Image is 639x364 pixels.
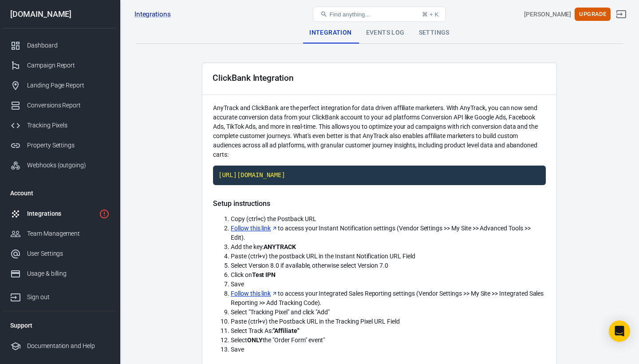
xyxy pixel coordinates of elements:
div: Sign out [27,293,110,302]
span: Save [231,281,244,288]
svg: 1 networks not verified yet [99,209,110,219]
strong: "Affiliate" [273,327,299,334]
h5: Setup instructions [213,199,546,208]
a: Usage & billing [3,264,117,284]
a: Team Management [3,224,117,244]
span: Select Version 8.0 if available, otherwise select Version 7.0 [231,262,388,269]
strong: Test IPN [252,271,276,278]
div: Usage & billing [27,269,110,278]
div: Integration [302,22,359,44]
span: to access your Integrated Sales Reporting settings (Vendor Settings >> My Site >> Integrated Sale... [231,290,544,306]
strong: ONLY [247,336,263,344]
a: Integrations [134,10,171,19]
a: Follow this link [231,224,278,233]
a: Follow this link [231,289,278,298]
div: Account id: GXqx2G2u [524,10,571,19]
a: User Settings [3,244,117,264]
div: Campaign Report [27,61,110,70]
div: ClickBank Integration [213,73,294,83]
span: Click on [231,271,276,278]
span: Save [231,346,244,353]
a: Landing Page Report [3,75,117,95]
div: Tracking Pixels [27,121,110,130]
a: Property Settings [3,135,117,155]
a: Sign out [3,284,117,307]
span: Copy (ctrl+c) the Postback URL [231,215,316,222]
a: Webhooks (outgoing) [3,155,117,175]
span: Paste (ctrl+v) the Postback URL in the Tracking Pixel URL Field [231,318,400,325]
span: Select the "Order Form" event" [231,336,325,344]
a: Integrations [3,204,117,224]
div: Property Settings [27,141,110,150]
li: Support [3,315,117,336]
div: Conversions Report [27,101,110,110]
div: ⌘ + K [422,11,438,18]
div: Integrations [27,209,95,218]
p: AnyTrack and ClickBank are the perfect integration for data driven affiliate marketers. With AnyT... [213,103,546,159]
div: User Settings [27,249,110,258]
a: Dashboard [3,36,117,55]
a: Conversions Report [3,95,117,115]
strong: ANYTRACK [264,243,296,250]
span: Find anything... [329,11,370,18]
div: Documentation and Help [27,341,110,351]
button: Find anything...⌘ + K [313,7,446,22]
div: Webhooks (outgoing) [27,161,110,170]
span: to access your Instant Notification settings (Vendor Settings >> My Site >> Advanced Tools >> Edit). [231,225,531,241]
a: Campaign Report [3,55,117,75]
span: Select "Tracking Pixel" and click "Add" [231,309,330,316]
a: Tracking Pixels [3,115,117,135]
div: [DOMAIN_NAME] [3,10,117,18]
div: Open Intercom Messenger [609,320,630,342]
code: Click to copy [213,166,546,185]
div: Events Log [359,22,412,44]
span: Select Track As: [231,327,299,334]
li: Account [3,182,117,204]
div: Team Management [27,229,110,238]
button: Upgrade [575,8,611,21]
div: Settings [412,22,457,44]
span: Add the key: [231,243,296,250]
span: Paste (ctrl+v) the postback URL in the Instant Notification URL Field [231,253,415,260]
div: Dashboard [27,41,110,50]
a: Sign out [611,4,632,25]
div: Landing Page Report [27,81,110,90]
